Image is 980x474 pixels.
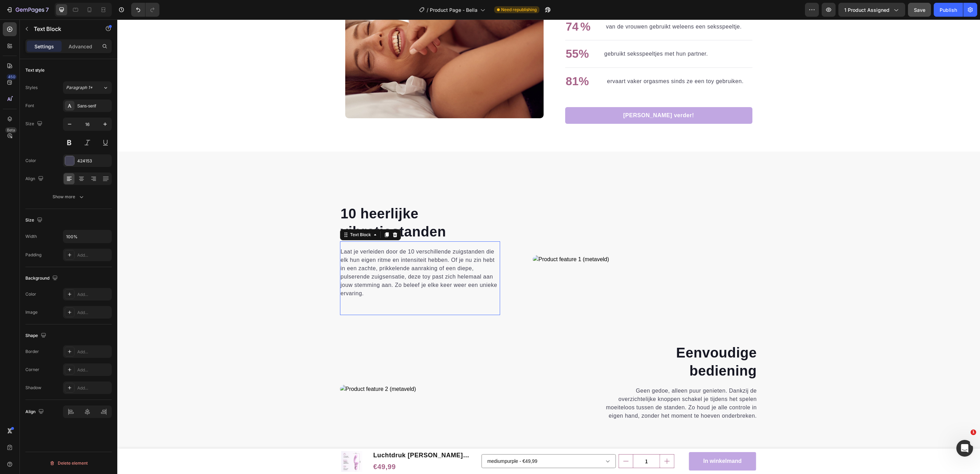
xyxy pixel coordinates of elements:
[77,310,110,316] div: Add...
[66,85,93,91] span: Paragraph 1*
[255,431,362,441] h1: Luchtdruk [PERSON_NAME] Vibrator [PERSON_NAME]
[25,85,38,91] div: Styles
[63,81,112,94] button: Paragraph 1*
[25,367,39,373] div: Corner
[571,433,639,451] button: In winkelmand
[69,43,92,50] p: Advanced
[3,3,52,17] button: 7
[223,204,329,220] strong: vibratiestanden
[223,186,301,202] strong: 10 heerlijke
[543,435,557,448] button: increment
[449,26,472,43] p: 55%
[940,6,957,14] div: Publish
[449,1,474,14] strong: 74 %
[77,103,110,109] div: Sans-serif
[586,437,624,447] div: In winkelmand
[516,435,543,448] input: quantity
[25,103,34,109] div: Font
[25,291,36,297] div: Color
[5,127,17,133] div: Beta
[427,6,428,14] span: /
[224,432,245,452] img: Sinsaa Luchtdruk Vibrator Bella Roze Massager Sextoy Oplaadbare toy Stille Waterdicht
[908,3,931,17] button: Save
[487,30,591,39] p: gebruikt seksspeeltjes met hun partner.
[25,158,36,164] div: Color
[53,193,85,200] div: Show more
[844,6,890,14] span: 1 product assigned
[77,291,110,298] div: Add...
[449,53,472,71] p: 81%
[25,233,37,240] div: Width
[77,349,110,355] div: Add...
[223,184,383,222] h2: Rich Text Editor. Editing area: main
[481,367,640,401] p: Geen gedoe, alleen puur genieten. Dankzij de overzichtelijke knoppen schakel je tijdens het spele...
[838,3,905,17] button: 1 product assigned
[77,158,110,164] div: 424153
[934,3,963,17] button: Publish
[34,25,93,33] p: Text Block
[255,441,362,453] div: €49,99
[914,7,925,13] span: Save
[231,212,255,218] div: Text Block
[25,119,44,129] div: Size
[25,191,112,203] button: Show more
[501,7,537,13] span: Need republishing
[46,6,49,14] p: 7
[448,88,635,104] a: [PERSON_NAME] verder!
[49,459,88,467] div: Delete element
[77,367,110,373] div: Add...
[25,67,45,73] div: Text style
[430,6,477,14] span: Product Page - Bella
[25,348,39,355] div: Border
[223,185,382,221] p: ⁠⁠⁠⁠⁠⁠⁠
[223,365,447,374] img: Product feature 2 (metaveld)
[223,228,382,278] p: Laat je verleiden door de 10 verschillende zuigstanden die elk hun eigen ritme en intensiteit heb...
[117,19,980,474] iframe: Design area
[7,74,17,80] div: 450
[489,3,624,11] p: van de vrouwen gebruikt weleens een seksspeeltje.
[25,407,45,417] div: Align
[480,323,640,361] h2: Eenvoudige bediening
[25,458,112,469] button: Delete element
[25,331,48,340] div: Shape
[25,174,45,184] div: Align
[25,309,38,315] div: Image
[131,3,159,17] div: Undo/Redo
[77,252,110,258] div: Add...
[956,440,973,457] iframe: Intercom live chat
[34,43,54,50] p: Settings
[25,274,59,283] div: Background
[490,58,626,66] p: ervaart vaker orgasmes sinds ze een toy gebruiken.
[63,230,111,243] input: Auto
[25,385,41,391] div: Shadow
[506,92,577,100] p: [PERSON_NAME] verder!
[25,252,41,258] div: Padding
[416,236,640,244] img: Product feature 1 (metaveld)
[77,385,110,391] div: Add...
[25,216,44,225] div: Size
[971,429,976,435] span: 1
[502,435,516,448] button: decrement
